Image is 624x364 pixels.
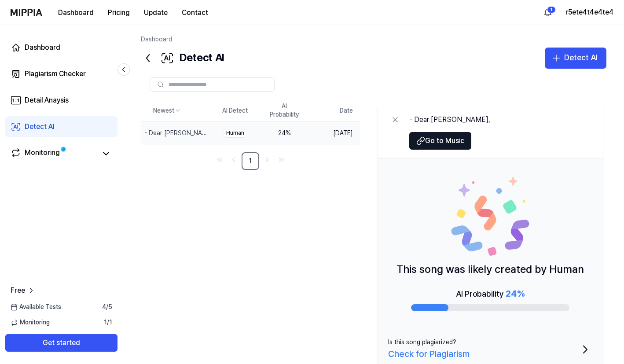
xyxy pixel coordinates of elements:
th: AI Detect [210,100,260,121]
p: This song was likely created by Human [396,261,584,278]
a: Monitoring [11,147,96,160]
div: Check for Plagiarism [388,347,470,361]
button: Go to Music [409,132,471,150]
td: [DATE] [309,121,360,145]
a: Go to Music [409,139,471,147]
a: Dashboard [141,36,172,43]
div: Detect AI [25,121,55,132]
div: Detect AI [141,48,224,69]
div: Monitoring [25,147,60,160]
a: Go to next page [261,154,273,166]
div: Dashboard [25,42,60,53]
button: Get started [5,334,117,352]
span: Available Tests [11,303,61,312]
a: Go to previous page [228,154,240,166]
div: Detail Anaysis [25,95,69,106]
span: Go to Music [425,136,464,146]
a: Go to last page [275,154,287,166]
img: 알림 [543,7,553,18]
img: logo [11,9,42,16]
button: Contact [175,4,215,22]
nav: pagination [141,152,360,170]
div: Plagiarism Checker [25,69,86,79]
button: Dashboard [51,4,101,22]
a: Detect AI [5,116,117,137]
th: AI Probability [260,100,309,121]
a: Free [11,285,36,296]
button: Pricing [101,4,137,22]
div: 1 [547,6,556,13]
a: Dashboard [5,37,117,58]
span: Free [11,285,25,296]
button: 알림1 [541,5,555,19]
div: - Dear [PERSON_NAME], [144,129,209,138]
div: - Dear [PERSON_NAME], [409,114,490,125]
span: 4 / 5 [102,303,112,312]
a: Update [137,0,175,25]
div: Detect AI [564,51,598,64]
div: AI Probability [456,287,525,301]
span: 1 / 1 [104,318,112,327]
div: Is this song plagiarized? [388,338,456,347]
a: Plagiarism Checker [5,63,117,85]
a: 1 [242,152,259,170]
div: 24 % [267,129,302,138]
button: r5ete4t4e4te4 [565,7,613,18]
span: Monitoring [11,318,50,327]
a: Detail Anaysis [5,90,117,111]
a: Go to first page [213,154,226,166]
div: Human [223,129,247,138]
span: 24 % [506,288,525,299]
button: Update [137,4,175,22]
button: Detect AI [545,48,606,69]
img: Human [451,176,530,256]
th: Date [309,100,360,121]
